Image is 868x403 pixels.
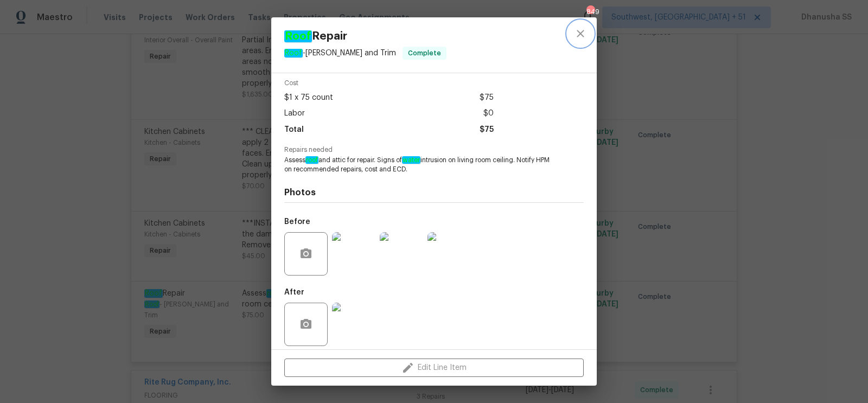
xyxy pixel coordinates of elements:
[284,49,396,57] span: - [PERSON_NAME] and Trim
[284,289,304,296] h5: After
[284,218,310,226] h5: Before
[284,106,305,121] span: Labor
[284,156,554,174] span: Assess and attic for repair. Signs of intrusion on living room ceiling. Notify HPM on recommended...
[284,90,333,106] span: $1 x 75 count
[480,122,494,138] span: $75
[284,187,584,198] h4: Photos
[483,106,494,121] span: $0
[404,48,445,59] span: Complete
[480,90,494,106] span: $75
[284,49,303,57] em: Roof
[284,30,312,42] em: Roof
[284,146,584,153] span: Repairs needed
[284,30,446,42] span: Repair
[586,7,594,17] div: 849
[284,122,304,138] span: Total
[567,21,593,47] button: close
[284,80,494,87] span: Cost
[402,156,420,164] em: water
[305,156,318,164] em: roof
